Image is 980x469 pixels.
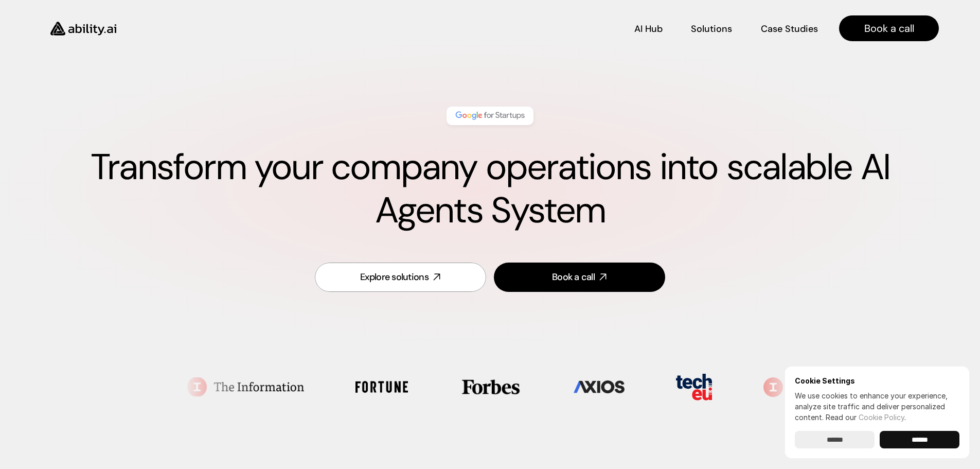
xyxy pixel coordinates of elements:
[41,146,939,232] h1: Transform your company operations into scalable AI Agents System
[691,23,732,36] p: Solutions
[360,271,429,284] div: Explore solutions
[859,413,904,422] a: Cookie Policy
[691,20,732,38] a: Solutions
[864,21,914,36] p: Book a call
[826,413,906,422] span: Read our .
[494,263,665,292] a: Book a call
[795,376,959,385] h6: Cookie Settings
[760,20,818,38] a: Case Studies
[634,20,663,38] a: AI Hub
[839,15,939,41] a: Book a call
[761,23,818,36] p: Case Studies
[795,390,959,423] p: We use cookies to enhance your experience, analyze site traffic and deliver personalized content.
[315,263,486,292] a: Explore solutions
[634,23,663,36] p: AI Hub
[131,15,939,41] nav: Main navigation
[552,271,595,284] div: Book a call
